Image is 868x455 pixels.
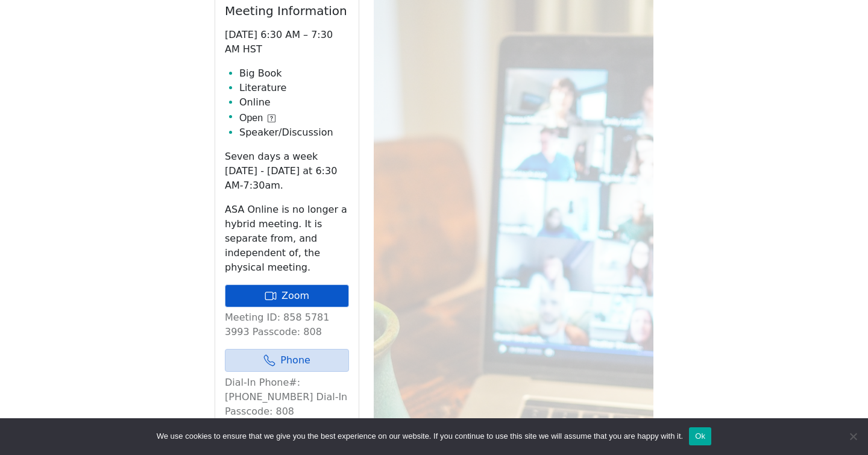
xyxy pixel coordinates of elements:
li: Speaker/Discussion [239,125,349,140]
li: Online [239,95,349,110]
button: Ok [689,427,711,445]
p: Meeting ID: 858 5781 3993 Passcode: 808 [225,310,349,339]
a: Phone [225,349,349,372]
p: ASA Online is no longer a hybrid meeting. It is separate from, and independent of, the physical m... [225,202,349,275]
li: Literature [239,81,349,95]
p: Dial-In Phone#: [PHONE_NUMBER] Dial-In Passcode: 808 [225,375,349,419]
p: [DATE] 6:30 AM – 7:30 AM HST [225,28,349,57]
p: Seven days a week [DATE] - [DATE] at 6:30 AM-7:30am. [225,149,349,193]
button: Open [239,111,275,125]
a: Zoom [225,284,349,307]
span: No [847,430,859,442]
h2: Meeting Information [225,4,349,18]
span: Open [239,111,263,125]
li: Big Book [239,66,349,81]
span: We use cookies to ensure that we give you the best experience on our website. If you continue to ... [157,430,683,442]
